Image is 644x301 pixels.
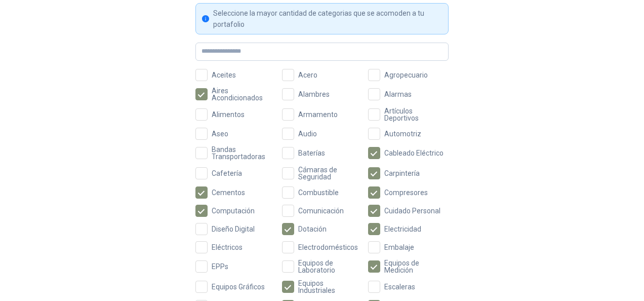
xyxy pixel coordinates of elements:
span: Armamento [294,111,342,118]
span: Artículos Deportivos [380,107,449,122]
span: Cableado Eléctrico [380,149,448,157]
span: Combustible [294,189,343,196]
span: Diseño Digital [208,225,259,233]
span: Cafetería [208,170,246,177]
span: Aseo [208,130,232,137]
span: Automotriz [380,130,425,137]
span: Alambres [294,91,334,98]
span: Alimentos [208,111,249,118]
span: Computación [208,207,259,214]
span: Embalaje [380,244,418,251]
span: Agropecuario [380,71,432,79]
span: Baterías [294,149,329,157]
span: Escaleras [380,283,419,290]
span: Equipos Gráficos [208,283,269,290]
span: Alarmas [380,91,416,98]
span: Bandas Transportadoras [208,146,276,160]
span: Cámaras de Seguridad [294,166,363,180]
span: Cementos [208,189,249,196]
span: Electrodomésticos [294,244,362,251]
span: Audio [294,130,321,137]
span: info-circle [202,15,209,22]
span: Dotación [294,225,331,233]
span: Eléctricos [208,244,247,251]
span: Cuidado Personal [380,207,445,214]
span: Aceites [208,71,240,79]
span: Equipos de Laboratorio [294,259,363,274]
span: Equipos Industriales [294,280,363,294]
span: Carpintería [380,170,424,177]
span: Compresores [380,189,432,196]
span: Comunicación [294,207,348,214]
span: EPPs [208,263,232,270]
span: Equipos de Medición [380,259,449,274]
span: Acero [294,71,321,79]
div: Seleccione la mayor cantidad de categorias que se acomoden a tu portafolio [213,8,442,30]
span: Aires Acondicionados [208,87,276,101]
span: Electricidad [380,225,425,233]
